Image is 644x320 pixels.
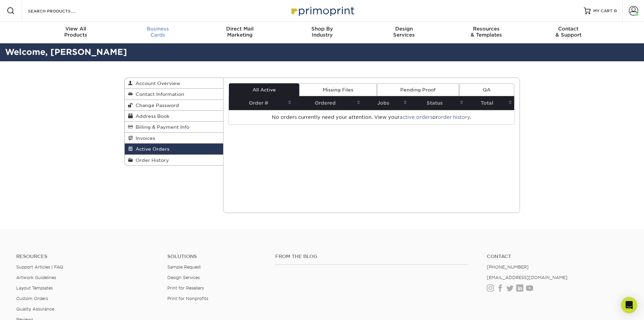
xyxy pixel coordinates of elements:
[125,89,223,100] a: Contact Information
[527,26,610,38] div: & Support
[125,133,223,144] a: Invoices
[125,78,223,89] a: Account Overview
[133,146,169,152] span: Active Orders
[229,83,299,96] a: All Active
[16,254,157,259] h4: Resources
[400,114,432,120] a: active orders
[445,26,527,32] span: Resources
[167,285,204,291] a: Print for Resellers
[133,91,184,97] span: Contact Information
[16,296,48,301] a: Custom Orders
[288,3,356,18] img: Primoprint
[133,103,179,108] span: Change Password
[117,26,199,32] span: Business
[125,144,223,154] a: Active Orders
[35,22,117,43] a: View AllProducts
[281,26,363,32] span: Shop By
[445,22,527,43] a: Resources& Templates
[229,110,514,124] td: No orders currently need your attention. View your or .
[487,264,529,270] a: [PHONE_NUMBER]
[117,22,199,43] a: BusinessCards
[527,22,610,43] a: Contact& Support
[35,26,117,32] span: View All
[614,8,617,13] span: 0
[199,22,281,43] a: Direct MailMarketing
[593,8,613,14] span: MY CART
[363,26,445,32] span: Design
[133,81,180,86] span: Account Overview
[229,96,293,110] th: Order #
[281,22,363,43] a: Shop ByIndustry
[362,96,409,110] th: Jobs
[459,83,514,96] a: QA
[125,100,223,111] a: Change Password
[125,111,223,122] a: Address Book
[293,96,362,110] th: Ordered
[199,26,281,38] div: Marketing
[377,83,459,96] a: Pending Proof
[487,275,568,280] a: [EMAIL_ADDRESS][DOMAIN_NAME]
[16,275,56,280] a: Artwork Guidelines
[487,254,628,259] a: Contact
[133,124,189,130] span: Billing & Payment Info
[117,26,199,38] div: Cards
[35,26,117,38] div: Products
[199,26,281,32] span: Direct Mail
[363,26,445,38] div: Services
[167,264,201,270] a: Sample Request
[409,96,466,110] th: Status
[133,135,155,141] span: Invoices
[167,275,200,280] a: Design Services
[363,22,445,43] a: DesignServices
[133,113,169,119] span: Address Book
[527,26,610,32] span: Contact
[167,296,208,301] a: Print for Nonprofits
[16,264,63,270] a: Support Articles | FAQ
[275,254,469,259] h4: From the Blog
[167,254,265,259] h4: Solutions
[466,96,514,110] th: Total
[281,26,363,38] div: Industry
[27,7,93,15] input: SEARCH PRODUCTS.....
[16,285,53,291] a: Layout Templates
[621,297,637,313] div: Open Intercom Messenger
[125,155,223,165] a: Order History
[2,299,57,318] iframe: Google Customer Reviews
[133,157,169,163] span: Order History
[438,114,470,120] a: order history
[299,83,377,96] a: Missing Files
[125,122,223,132] a: Billing & Payment Info
[445,26,527,38] div: & Templates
